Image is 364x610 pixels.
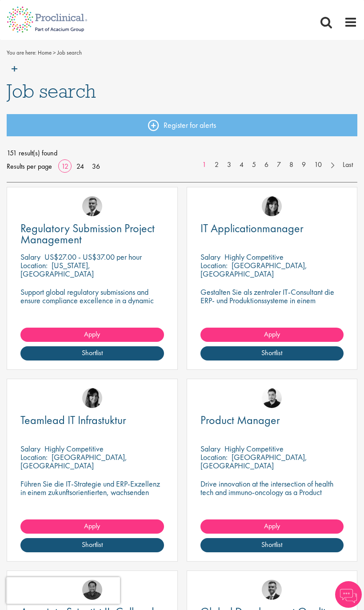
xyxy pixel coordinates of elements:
[84,521,100,531] span: Apply
[73,162,87,171] a: 24
[58,162,72,171] a: 12
[200,252,220,262] span: Salary
[200,412,280,428] span: Product Manager
[262,388,282,408] img: Anderson Maldonado
[44,444,104,454] p: Highly Competitive
[44,252,142,262] p: US$27.00 - US$37.00 per hour
[198,160,211,170] a: 1
[7,114,357,136] a: Register for alerts
[82,196,102,216] img: Alex Bill
[200,452,228,462] span: Location:
[262,196,282,216] img: Tesnim Chagklil
[338,160,357,170] a: Last
[297,160,310,170] a: 9
[7,147,357,160] span: 151 result(s) found
[200,346,344,360] a: Shortlist
[20,452,127,471] p: [GEOGRAPHIC_DATA], [GEOGRAPHIC_DATA]
[20,223,164,245] a: Regulatory Submission Project Management
[264,329,280,339] span: Apply
[20,444,40,454] span: Salary
[20,260,48,270] span: Location:
[224,252,284,262] p: Highly Competitive
[20,538,164,552] a: Shortlist
[200,452,307,471] p: [GEOGRAPHIC_DATA], [GEOGRAPHIC_DATA]
[20,346,164,360] a: Shortlist
[200,415,344,426] a: Product Manager
[200,538,344,552] a: Shortlist
[210,160,223,170] a: 2
[20,260,94,279] p: [US_STATE], [GEOGRAPHIC_DATA]
[260,160,273,170] a: 6
[224,444,284,454] p: Highly Competitive
[6,577,120,604] iframe: reCAPTCHA
[223,160,236,170] a: 3
[20,288,164,313] p: Support global regulatory submissions and ensure compliance excellence in a dynamic project manag...
[335,581,362,608] img: Chatbot
[20,519,164,534] a: Apply
[20,479,164,505] p: Führen Sie die IT-Strategie und ERP-Exzellenz in einem zukunftsorientierten, wachsenden Unternehm...
[84,329,100,339] span: Apply
[264,521,280,531] span: Apply
[200,260,228,270] span: Location:
[200,223,344,234] a: IT Applicationmanager
[7,160,52,173] span: Results per page
[200,221,304,236] span: IT Applicationmanager
[200,519,344,534] a: Apply
[285,160,298,170] a: 8
[200,288,344,321] p: Gestalten Sie als zentraler IT-Consultant die ERP- und Produktionssysteme in einem wachsenden, in...
[200,479,344,513] p: Drive innovation at the intersection of health tech and immuno-oncology as a Product Manager shap...
[272,160,285,170] a: 7
[20,452,48,462] span: Location:
[89,162,103,171] a: 36
[20,412,126,428] span: Teamlead IT Infrastuktur
[20,221,155,247] span: Regulatory Submission Project Management
[262,580,282,600] img: Alex Bill
[20,328,164,342] a: Apply
[235,160,248,170] a: 4
[200,260,307,279] p: [GEOGRAPHIC_DATA], [GEOGRAPHIC_DATA]
[200,328,344,342] a: Apply
[82,388,102,408] img: Tesnim Chagklil
[7,79,96,103] span: Job search
[20,252,40,262] span: Salary
[20,415,164,426] a: Teamlead IT Infrastuktur
[310,160,326,170] a: 10
[200,444,220,454] span: Salary
[248,160,260,170] a: 5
